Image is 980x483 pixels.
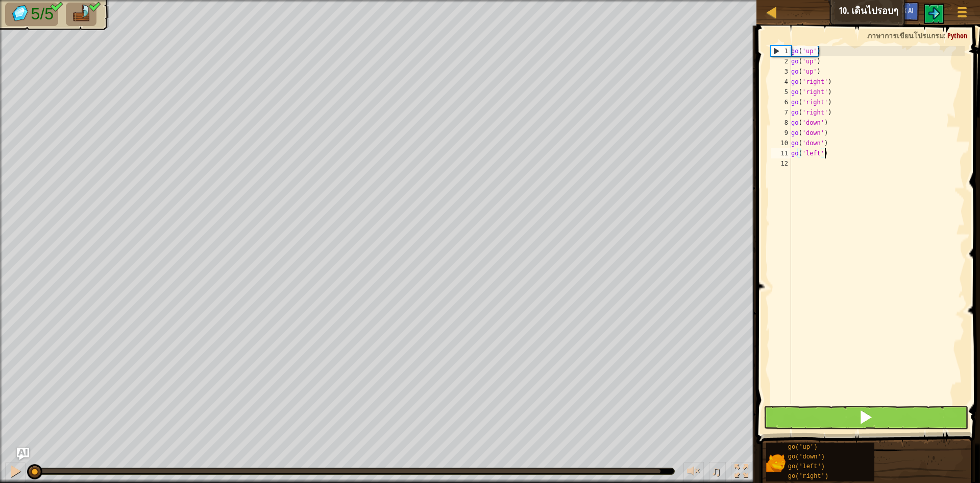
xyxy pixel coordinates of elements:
[788,444,818,451] span: go('up')
[771,46,791,56] div: 1
[867,31,944,40] span: ภาษาการเขียนโปรแกรม
[771,148,791,158] div: 11
[891,2,919,21] button: Ask AI
[17,448,29,460] button: Ask AI
[944,31,947,40] span: :
[771,77,791,87] div: 4
[711,464,721,479] span: ♫
[31,5,54,23] span: 5/5
[771,56,791,66] div: 2
[924,4,944,24] button: $t('play_level.next_level')
[788,473,828,480] span: go('right')
[788,463,825,470] span: go('left')
[771,87,791,97] div: 5
[731,462,751,483] button: สลับเป็นเต็มจอ
[771,158,791,169] div: 12
[5,462,26,483] button: Ctrl + P: Pause
[766,453,786,473] img: portrait.png
[788,453,825,461] span: go('down')
[771,118,791,128] div: 8
[947,31,967,40] span: Python
[764,406,968,429] button: กด Shift+Enter: เรียกใช้โค้ดปัจจุบัน
[896,6,914,15] span: Ask AI
[771,128,791,138] div: 9
[683,462,704,483] button: ปรับระดับเสียง
[771,138,791,148] div: 10
[66,3,96,26] li: ไปที่แพ
[949,2,975,26] button: แสดงเมนูเกมส์
[5,3,58,26] li: เก็บอัญมณี
[771,107,791,118] div: 7
[771,66,791,77] div: 3
[771,97,791,107] div: 6
[709,462,726,483] button: ♫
